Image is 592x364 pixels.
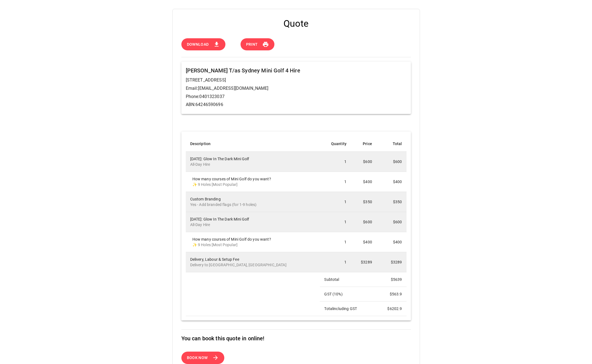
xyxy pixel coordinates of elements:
button: Print [241,38,274,51]
td: Subtotal [320,272,376,287]
td: GST ( 10 %) [320,287,376,301]
th: Description [186,136,320,152]
td: $ 6202.9 [377,301,407,316]
div: Custom Branding [190,196,316,207]
p: All-Day Hire [190,222,316,227]
td: $3289 [351,252,377,272]
div: How many courses of Mini Golf do you want? [192,237,316,248]
div: [DATE]: Glow In The Dark Mini Golf [190,156,316,167]
th: Price [351,136,377,152]
td: $ 563.9 [377,287,407,301]
button: Book Now [181,352,224,364]
td: $600 [377,212,407,232]
td: 1 [320,252,351,272]
td: $400 [351,232,377,252]
td: $600 [351,151,377,172]
h4: Quote [181,18,411,29]
td: $3289 [377,252,407,272]
td: $350 [377,192,407,212]
p: Yes - Add branded flags (for 1-9 holes) [190,202,316,207]
span: Book Now [187,354,208,361]
td: 1 [320,172,351,192]
p: Delivery to [GEOGRAPHIC_DATA], [GEOGRAPHIC_DATA] [190,262,316,268]
td: Total including GST [320,301,376,316]
td: $600 [377,151,407,172]
td: 1 [320,212,351,232]
h6: [PERSON_NAME] T/as Sydney Mini Golf 4 Hire [186,66,407,75]
p: ✨ 9 Holes [Most Popular] [192,182,316,187]
button: Download [181,38,225,51]
th: Quantity [320,136,351,152]
p: [STREET_ADDRESS] [186,77,407,83]
p: ABN: 64246590696 [186,101,407,108]
td: 1 [320,192,351,212]
p: Phone: 0401323037 [186,93,407,100]
td: $ 5639 [377,272,407,287]
span: Download [187,41,209,48]
p: Email: [EMAIL_ADDRESS][DOMAIN_NAME] [186,85,407,92]
td: $600 [351,212,377,232]
p: ✨ 9 Holes [Most Popular] [192,242,316,248]
td: 1 [320,151,351,172]
div: How many courses of Mini Golf do you want? [192,176,316,187]
td: $400 [351,172,377,192]
div: [DATE]: Glow In The Dark Mini Golf [190,216,316,227]
td: 1 [320,232,351,252]
th: Total [377,136,407,152]
div: Delivery, Labour & Setup Fee [190,257,316,268]
td: $400 [377,172,407,192]
td: $400 [377,232,407,252]
h6: You can book this quote in online! [181,334,411,343]
p: All-Day Hire [190,162,316,167]
span: Print [246,41,258,48]
td: $350 [351,192,377,212]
